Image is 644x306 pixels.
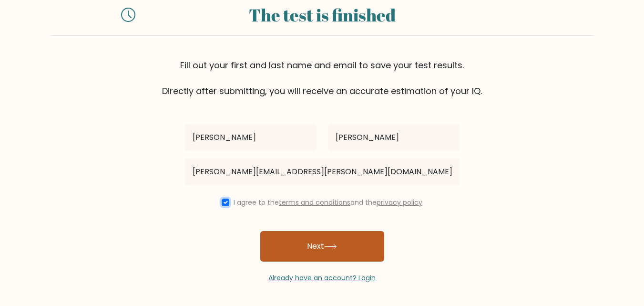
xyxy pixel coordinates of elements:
a: terms and conditions [279,198,350,207]
input: Email [185,158,460,185]
a: Already have an account? Login [268,273,376,283]
input: First name [185,124,317,151]
div: Fill out your first and last name and email to save your test results. Directly after submitting,... [51,59,594,97]
input: Last name [328,124,460,151]
div: The test is finished [147,2,498,28]
button: Next [260,231,384,262]
label: I agree to the and the [234,198,422,207]
a: privacy policy [377,198,422,207]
